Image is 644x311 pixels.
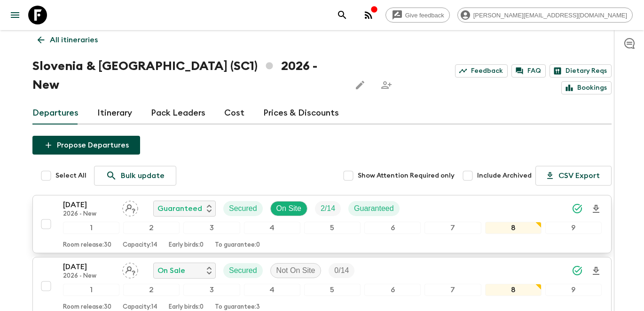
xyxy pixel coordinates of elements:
[351,76,369,94] button: Edit this itinerary
[315,201,341,216] div: Trip Fill
[50,34,98,46] p: All itineraries
[545,284,602,296] div: 9
[151,102,205,124] a: Pack Leaders
[561,81,612,94] a: Bookings
[485,222,542,234] div: 8
[223,263,263,278] div: Secured
[63,272,115,280] p: 2026 - New
[270,263,322,278] div: Not On Site
[32,195,612,253] button: [DATE]2026 - NewAssign pack leaderGuaranteedSecuredOn SiteTrip FillGuaranteed123456789Room releas...
[364,284,421,296] div: 6
[6,6,24,24] button: menu
[215,303,260,311] p: To guarantee: 3
[321,203,335,214] p: 2 / 14
[550,64,612,78] a: Dietary Reqs
[32,102,79,124] a: Departures
[333,6,352,24] button: search adventures
[276,203,301,214] p: On Site
[223,201,263,216] div: Secured
[572,265,583,276] svg: Synced Successfully
[270,201,307,216] div: On Site
[511,64,546,78] a: FAQ
[400,12,449,19] span: Give feedback
[183,284,240,296] div: 3
[63,222,119,234] div: 1
[424,284,481,296] div: 7
[457,8,633,23] div: [PERSON_NAME][EMAIL_ADDRESS][DOMAIN_NAME]
[304,284,361,296] div: 5
[377,76,396,94] span: Share this itinerary
[572,203,583,214] svg: Synced Successfully
[169,241,204,249] p: Early birds: 0
[590,203,602,215] svg: Download Onboarding
[354,203,394,214] p: Guaranteed
[183,222,240,234] div: 3
[32,57,343,94] h1: Slovenia & [GEOGRAPHIC_DATA] (SC1) 2026 - New
[424,222,481,234] div: 7
[276,265,315,276] p: Not On Site
[334,265,349,276] p: 0 / 14
[63,210,115,218] p: 2026 - New
[63,199,115,210] p: [DATE]
[364,222,421,234] div: 6
[485,284,542,296] div: 8
[229,203,257,214] p: Secured
[468,12,632,19] span: [PERSON_NAME][EMAIL_ADDRESS][DOMAIN_NAME]
[263,102,339,124] a: Prices & Discounts
[32,136,140,155] button: Propose Departures
[157,265,185,276] p: On Sale
[63,303,111,311] p: Room release: 30
[385,8,450,23] a: Give feedback
[535,166,612,186] button: CSV Export
[169,303,204,311] p: Early birds: 0
[123,241,157,249] p: Capacity: 14
[63,261,115,272] p: [DATE]
[121,170,165,181] p: Bulk update
[545,222,602,234] div: 9
[244,222,300,234] div: 4
[358,171,455,180] span: Show Attention Required only
[123,284,180,296] div: 2
[123,303,157,311] p: Capacity: 14
[304,222,361,234] div: 5
[32,31,103,49] a: All itineraries
[123,222,180,234] div: 2
[590,265,602,277] svg: Download Onboarding
[55,171,86,180] span: Select All
[224,102,244,124] a: Cost
[122,203,138,211] span: Assign pack leader
[215,241,260,249] p: To guarantee: 0
[229,265,257,276] p: Secured
[63,284,119,296] div: 1
[94,166,176,186] a: Bulk update
[244,284,300,296] div: 4
[97,102,132,124] a: Itinerary
[63,241,111,249] p: Room release: 30
[477,171,532,180] span: Include Archived
[122,265,138,273] span: Assign pack leader
[455,64,508,78] a: Feedback
[329,263,354,278] div: Trip Fill
[157,203,202,214] p: Guaranteed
